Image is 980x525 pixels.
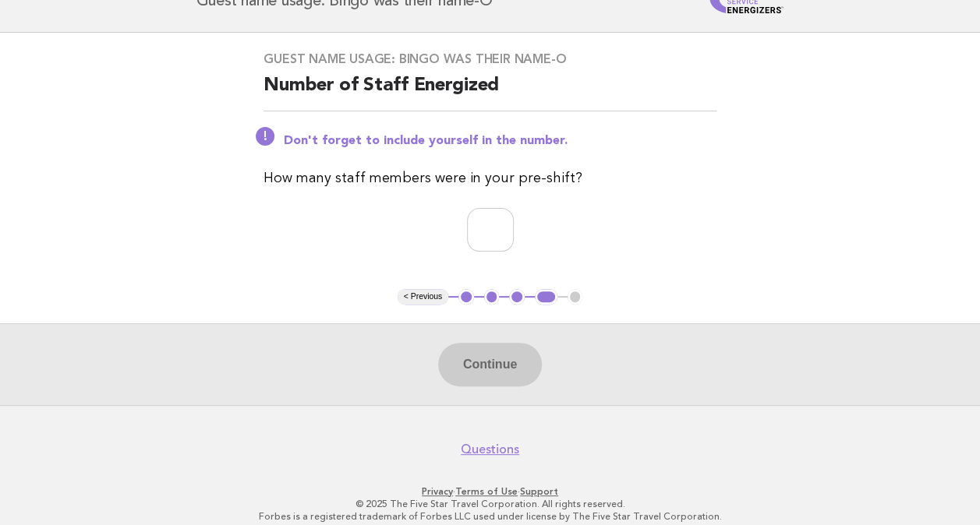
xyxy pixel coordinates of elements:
button: < Previous [398,289,448,305]
p: How many staff members were in your pre-shift? [264,167,716,189]
p: · · [22,485,958,498]
p: Don't forget to include yourself in the number. [284,133,716,149]
p: Forbes is a registered trademark of Forbes LLC used under license by The Five Star Travel Corpora... [22,510,958,523]
button: 2 [484,289,500,305]
p: © 2025 The Five Star Travel Corporation. All rights reserved. [22,498,958,510]
a: Terms of Use [455,486,518,497]
button: 3 [509,289,525,305]
h2: Number of Staff Energized [264,73,716,111]
button: 4 [535,289,557,305]
h3: Guest name usage: Bingo was their name-O [264,51,716,67]
a: Support [520,486,558,497]
button: 1 [458,289,474,305]
a: Questions [461,442,519,457]
a: Privacy [422,486,453,497]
